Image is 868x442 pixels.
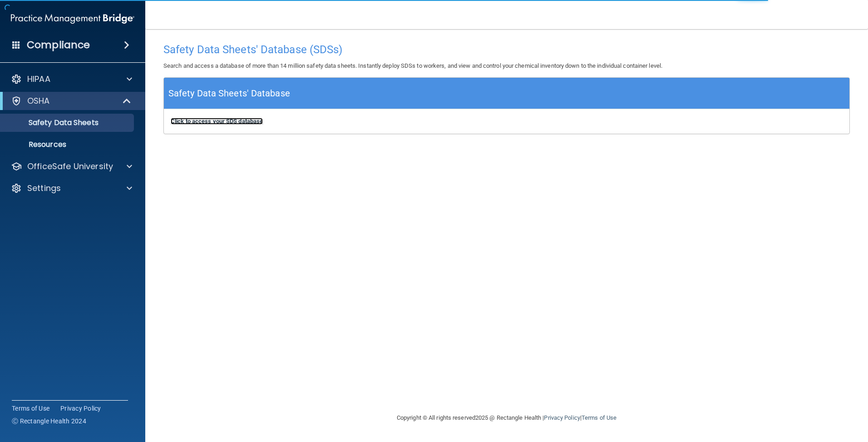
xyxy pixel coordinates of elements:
[582,414,616,421] a: Terms of Use
[163,44,850,55] h4: Safety Data Sheets' Database (SDSs)
[27,95,50,106] p: OSHA
[12,417,86,426] span: Ⓒ Rectangle Health 2024
[27,74,50,85] p: HIPAA
[341,403,672,432] div: Copyright © All rights reserved 2025 @ Rectangle Health | |
[11,183,132,194] a: Settings
[168,85,290,101] h5: Safety Data Sheets' Database
[544,414,580,421] a: Privacy Policy
[6,118,130,127] p: Safety Data Sheets
[60,404,101,413] a: Privacy Policy
[12,404,49,413] a: Terms of Use
[6,140,130,149] p: Resources
[11,10,134,28] img: PMB logo
[11,95,132,106] a: OSHA
[171,118,263,125] a: Click to access your SDS database
[11,74,132,85] a: HIPAA
[27,161,113,172] p: OfficeSafe University
[163,60,850,71] p: Search and access a database of more than 14 million safety data sheets. Instantly deploy SDSs to...
[27,183,61,194] p: Settings
[27,39,90,51] h4: Compliance
[11,161,132,172] a: OfficeSafe University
